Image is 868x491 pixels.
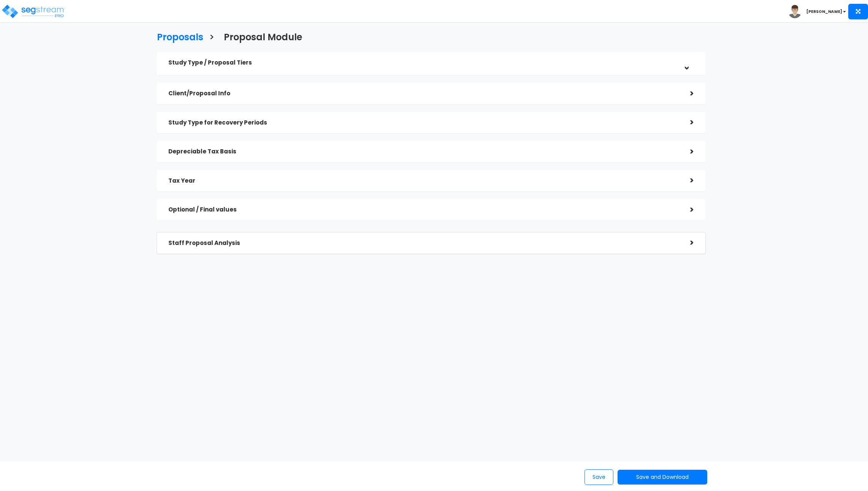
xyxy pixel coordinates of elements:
h5: Tax Year [168,178,679,184]
a: Proposal Module [218,25,302,48]
img: logo_pro_r.png [1,4,66,19]
img: avatar.png [788,5,801,18]
h5: Optional / Final values [168,207,679,213]
h3: Proposal Module [224,32,302,44]
div: > [679,175,694,186]
a: Proposals [151,25,203,48]
h5: Study Type / Proposal Tiers [168,60,679,66]
div: > [679,146,694,158]
h3: Proposals [157,32,203,44]
h5: Staff Proposal Analysis [168,240,679,246]
div: > [679,237,694,249]
div: > [679,88,694,99]
button: Save [584,469,613,485]
h5: Client/Proposal Info [168,90,679,97]
h5: Study Type for Recovery Periods [168,120,679,126]
b: [PERSON_NAME] [806,9,842,14]
div: > [680,55,692,70]
div: > [679,117,694,128]
div: > [679,204,694,216]
button: Save and Download [618,470,707,485]
h3: > [209,32,214,44]
h5: Depreciable Tax Basis [168,148,679,155]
